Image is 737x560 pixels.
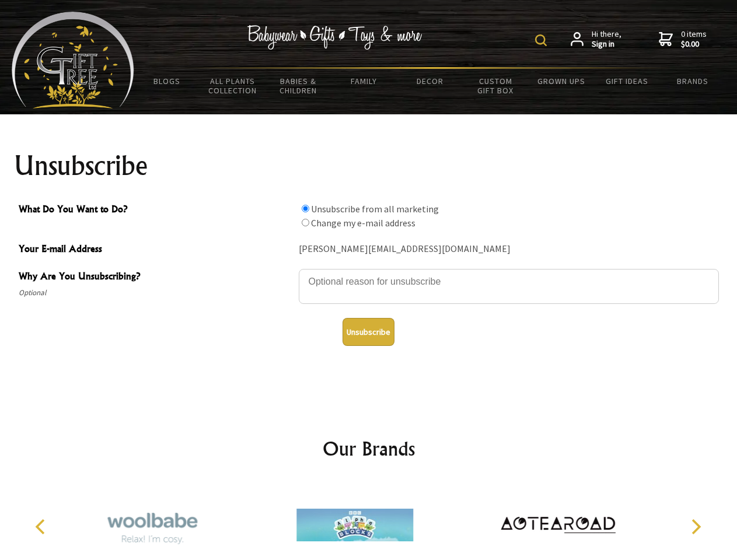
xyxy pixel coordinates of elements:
[247,25,422,50] img: Babywear - Gifts - Toys & more
[302,219,309,226] input: What Do You Want to Do?
[299,240,719,258] div: [PERSON_NAME][EMAIL_ADDRESS][DOMAIN_NAME]
[19,269,293,286] span: Why Are You Unsubscribing?
[23,435,714,463] h2: Our Brands
[397,69,463,93] a: Decor
[299,269,719,304] textarea: Why Are You Unsubscribing?
[311,203,439,215] label: Unsubscribe from all marketing
[343,318,394,346] button: Unsubscribe
[683,514,708,540] button: Next
[592,39,621,50] strong: Sign in
[29,514,55,540] button: Previous
[571,29,621,50] a: Hi there,Sign in
[311,217,415,229] label: Change my e-mail address
[19,286,293,300] span: Optional
[681,29,707,50] span: 0 items
[594,69,660,93] a: Gift Ideas
[331,69,397,93] a: Family
[12,12,134,108] img: Babyware - Gifts - Toys and more...
[528,69,594,93] a: Grown Ups
[302,205,309,212] input: What Do You Want to Do?
[266,69,331,103] a: Babies & Children
[681,39,707,50] strong: $0.00
[19,202,293,219] span: What Do You Want to Do?
[592,29,621,50] span: Hi there,
[659,29,707,50] a: 0 items$0.00
[19,242,293,258] span: Your E-mail Address
[535,34,547,46] img: product search
[200,69,266,103] a: All Plants Collection
[660,69,726,93] a: Brands
[14,152,724,180] h1: Unsubscribe
[463,69,529,103] a: Custom Gift Box
[134,69,200,93] a: BLOGS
